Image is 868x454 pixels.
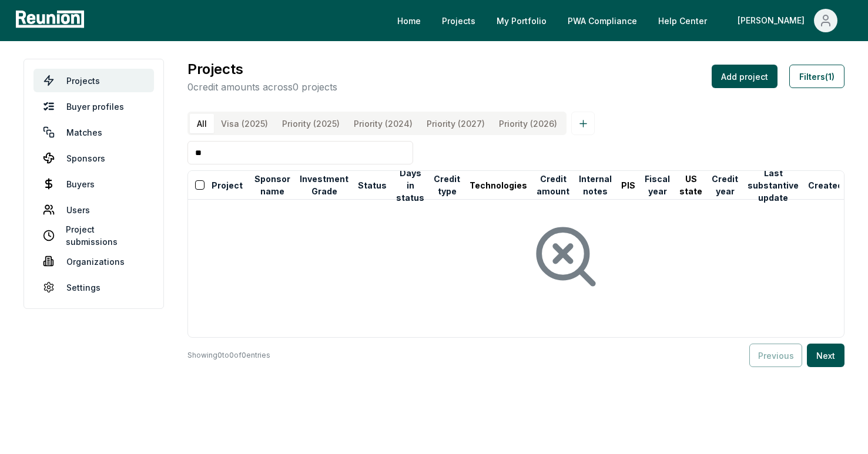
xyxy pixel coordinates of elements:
[33,198,154,221] a: Users
[745,173,801,197] button: Last substantive update
[275,114,347,133] button: Priority (2025)
[33,172,154,196] a: Buyers
[807,344,844,367] button: Next
[190,114,214,133] button: All
[33,146,154,170] a: Sponsors
[356,173,389,197] button: Status
[709,173,740,197] button: Credit year
[33,250,154,273] a: Organizations
[252,173,293,197] button: Sponsor name
[433,9,485,32] a: Projects
[738,9,809,32] div: [PERSON_NAME]
[534,173,572,197] button: Credit amount
[577,173,614,197] button: Internal notes
[209,173,245,197] button: Project
[297,173,351,197] button: Investment Grade
[187,59,337,80] h3: Projects
[33,69,154,92] a: Projects
[394,173,427,197] button: Days in status
[558,9,646,32] a: PWA Compliance
[806,173,864,197] button: Created
[214,114,275,133] button: Visa (2025)
[33,224,154,247] a: Project submissions
[347,114,420,133] button: Priority (2024)
[33,275,154,299] a: Settings
[33,120,154,144] a: Matches
[388,9,856,32] nav: Main
[712,65,777,88] button: Add project
[431,173,463,197] button: Credit type
[187,349,270,361] p: Showing 0 to 0 of 0 entries
[487,9,556,32] a: My Portfolio
[187,80,337,94] p: 0 credit amounts across 0 projects
[388,9,430,32] a: Home
[492,114,564,133] button: Priority (2026)
[649,9,716,32] a: Help Center
[420,114,492,133] button: Priority (2027)
[728,9,847,32] button: [PERSON_NAME]
[33,95,154,118] a: Buyer profiles
[789,65,844,88] button: Filters(1)
[642,173,672,197] button: Fiscal year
